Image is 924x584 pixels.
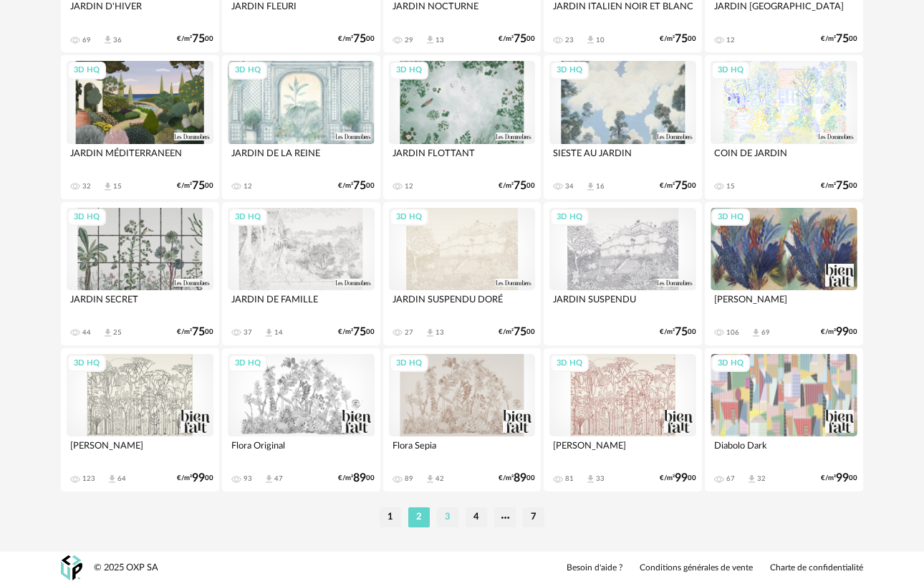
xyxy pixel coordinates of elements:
a: 3D HQ JARDIN MÉDITERRANEEN 32 Download icon 15 €/m²7500 [61,55,219,198]
span: Download icon [585,34,596,45]
div: [PERSON_NAME] [67,436,213,465]
span: 75 [675,327,688,337]
a: 3D HQ Flora Original 93 Download icon 47 €/m²8900 [222,348,380,492]
div: 16 [596,182,605,191]
div: JARDIN SUSPENDU [549,290,696,319]
div: €/m² 00 [177,474,213,483]
div: €/m² 00 [177,327,213,337]
a: 3D HQ JARDIN SUSPENDU €/m²7500 [544,202,702,345]
div: €/m² 00 [499,327,535,337]
span: 75 [836,34,849,44]
a: 3D HQ SIESTE AU JARDIN 34 Download icon 16 €/m²7500 [544,55,702,198]
div: Diabolo Dark [711,436,857,465]
span: Download icon [751,327,761,338]
div: 3D HQ [711,209,750,226]
div: 106 [726,328,739,337]
span: Download icon [102,327,113,338]
div: €/m² 00 [821,327,857,337]
a: 3D HQ COIN DE JARDIN 15 €/m²7500 [705,55,863,198]
span: Download icon [425,34,435,45]
span: Download icon [264,474,274,484]
div: 12 [405,182,413,191]
div: €/m² 00 [338,327,375,337]
li: 4 [466,507,487,527]
span: 75 [675,181,688,191]
span: 99 [675,474,688,483]
div: €/m² 00 [821,181,857,191]
span: Download icon [102,34,113,45]
div: 10 [596,36,605,44]
div: 32 [82,182,91,191]
a: 3D HQ JARDIN DE FAMILLE 37 Download icon 14 €/m²7500 [222,202,380,345]
div: 81 [565,474,574,483]
div: 12 [244,182,252,191]
div: €/m² 00 [660,181,696,191]
div: 3D HQ [228,62,267,80]
div: 29 [405,36,413,44]
span: Download icon [107,474,117,484]
span: Download icon [585,474,596,484]
div: 27 [405,328,413,337]
span: 75 [514,34,526,44]
div: 32 [757,474,766,483]
div: JARDIN MÉDITERRANEEN [67,144,213,173]
span: 75 [353,34,366,44]
div: © 2025 OXP SA [94,562,158,574]
a: 3D HQ Diabolo Dark 67 Download icon 32 €/m²9900 [705,348,863,492]
a: 3D HQ [PERSON_NAME] 81 Download icon 33 €/m²9900 [544,348,702,492]
span: 89 [353,474,366,483]
div: €/m² 00 [177,34,213,44]
div: 47 [274,474,283,483]
a: Besoin d'aide ? [567,563,622,574]
div: €/m² 00 [338,34,375,44]
div: SIESTE AU JARDIN [549,144,696,173]
li: 1 [380,507,401,527]
div: JARDIN DE FAMILLE [228,290,375,319]
span: 75 [836,181,849,191]
div: 67 [726,474,735,483]
div: 69 [761,328,770,337]
span: 75 [192,34,205,44]
a: 3D HQ [PERSON_NAME] 123 Download icon 64 €/m²9900 [61,348,219,492]
div: JARDIN FLOTTANT [389,144,536,173]
span: 75 [514,327,526,337]
div: 37 [244,328,252,337]
span: 75 [514,181,526,191]
span: 75 [192,327,205,337]
span: Download icon [102,181,113,192]
div: [PERSON_NAME] [711,290,857,319]
div: 123 [82,474,95,483]
div: €/m² 00 [499,34,535,44]
div: COIN DE JARDIN [711,144,857,173]
div: 15 [113,182,122,191]
div: 13 [435,36,444,44]
div: 3D HQ [228,209,267,226]
div: €/m² 00 [821,474,857,483]
div: Flora Sepia [389,436,536,465]
a: 3D HQ JARDIN FLOTTANT 12 €/m²7500 [383,55,542,198]
div: 25 [113,328,122,337]
li: 3 [437,507,458,527]
div: 3D HQ [390,62,428,80]
div: 3D HQ [390,209,428,226]
div: 33 [596,474,605,483]
div: 34 [565,182,574,191]
div: 14 [274,328,283,337]
div: €/m² 00 [499,181,535,191]
img: OXP [61,555,82,580]
div: 3D HQ [711,62,750,80]
div: 3D HQ [550,209,589,226]
span: Download icon [746,474,757,484]
div: €/m² 00 [338,181,375,191]
div: €/m² 00 [660,34,696,44]
div: JARDIN SECRET [67,290,213,319]
span: 89 [514,474,526,483]
a: 3D HQ Flora Sepia 89 Download icon 42 €/m²8900 [383,348,542,492]
div: 3D HQ [390,355,428,373]
span: 99 [836,474,849,483]
a: 3D HQ JARDIN DE LA REINE 12 €/m²7500 [222,55,380,198]
div: 12 [726,36,735,44]
li: 2 [408,507,430,527]
span: 99 [192,474,205,483]
span: 99 [836,327,849,337]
